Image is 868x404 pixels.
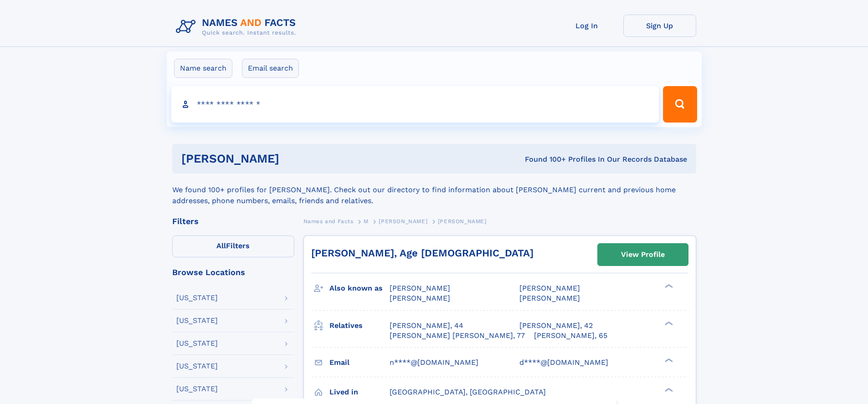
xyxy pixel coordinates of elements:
[519,321,593,331] a: [PERSON_NAME], 42
[534,331,607,341] a: [PERSON_NAME], 65
[329,355,390,370] h3: Email
[390,284,450,292] span: [PERSON_NAME]
[550,15,623,37] a: Log In
[176,363,218,370] div: [US_STATE]
[519,284,580,292] span: [PERSON_NAME]
[663,86,697,123] button: Search Button
[623,15,696,37] a: Sign Up
[402,154,687,164] div: Found 100+ Profiles In Our Records Database
[390,388,546,396] span: [GEOGRAPHIC_DATA], [GEOGRAPHIC_DATA]
[379,215,427,227] a: [PERSON_NAME]
[176,340,218,347] div: [US_STATE]
[663,320,673,326] div: ❯
[216,241,226,250] span: All
[438,218,487,225] span: [PERSON_NAME]
[663,387,673,393] div: ❯
[364,218,369,225] span: M
[174,59,232,78] label: Name search
[311,247,534,259] a: [PERSON_NAME], Age [DEMOGRAPHIC_DATA]
[181,153,402,164] h1: [PERSON_NAME]
[390,321,463,331] a: [PERSON_NAME], 44
[621,244,665,265] div: View Profile
[172,268,294,276] div: Browse Locations
[519,294,580,302] span: [PERSON_NAME]
[663,357,673,363] div: ❯
[172,15,303,39] img: Logo Names and Facts
[329,318,390,333] h3: Relatives
[172,174,696,206] div: We found 100+ profiles for [PERSON_NAME]. Check out our directory to find information about [PERS...
[176,385,218,393] div: [US_STATE]
[176,294,218,302] div: [US_STATE]
[390,294,450,302] span: [PERSON_NAME]
[329,384,390,400] h3: Lived in
[379,218,427,225] span: [PERSON_NAME]
[598,244,688,266] a: View Profile
[390,331,525,341] a: [PERSON_NAME] [PERSON_NAME], 77
[364,215,369,227] a: M
[172,235,294,257] label: Filters
[171,86,659,123] input: search input
[663,283,673,289] div: ❯
[303,215,354,227] a: Names and Facts
[329,281,390,296] h3: Also known as
[176,317,218,324] div: [US_STATE]
[242,59,299,78] label: Email search
[172,217,294,225] div: Filters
